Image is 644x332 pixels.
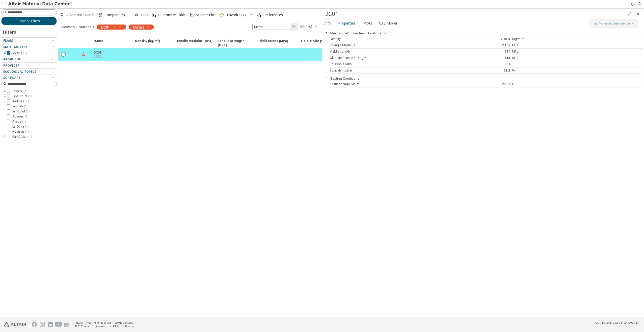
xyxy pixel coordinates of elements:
span: CAE Model [379,19,397,27]
span: Altair Material Data Center [595,321,627,324]
img: AI Copilot [594,21,598,26]
span: Properties [338,19,356,27]
span: Ecological Topics [3,69,36,74]
i: toogle group [3,94,7,98]
span: Compare (5) [104,13,125,17]
img: Altair Material Data Center [8,2,72,7]
button: Provider [1,63,57,69]
i:  [98,13,102,17]
i: toogle group [3,135,7,139]
span: Metals [133,25,144,29]
span: Tensile strength [MPa] [215,39,256,48]
span: Customize Table [158,13,186,17]
div: Equivalent strain [330,68,460,73]
span: Abaqus [12,114,28,118]
button: Tile View [298,23,306,31]
div: MPa [512,50,564,54]
div: MPa [512,43,564,47]
span: Material Type [3,45,28,49]
div: 2.1E5 [460,43,512,47]
i:  [300,25,304,29]
span: Inspire [12,89,27,93]
img: Altair Engineering [4,322,26,327]
span: ( 1 ) [25,124,29,129]
button: Clear All Filters [1,17,57,25]
span: ( 1 ) [22,119,26,124]
span: ( 1 ) [25,114,28,118]
span: Advanced Search [66,13,94,17]
span: DC01 [101,25,110,29]
span: Yield stress [MPa] [259,39,288,48]
div: 191 [460,50,512,54]
i:  [152,13,156,17]
span: ( 1 ) [28,94,32,98]
i:  [257,13,261,17]
i: toogle group [3,120,7,124]
span: Software [3,76,20,80]
span: Expand [68,39,79,48]
span: Favorites (7) [227,13,248,17]
span: Yield strain [%] [301,39,325,48]
div: © 2025 Altair Engineering, Inc. All Rights Reserved. [75,324,136,328]
button: Producer [1,56,57,62]
span: ( 1 ) [25,99,29,103]
div: 296.2 [94,55,101,59]
div: 318 [460,56,512,60]
div: 0.3 [460,62,512,66]
i: toogle group [3,104,7,108]
span: Tensile modulus [MPa] [173,39,215,48]
span: ( 1 ) [25,129,29,134]
span: Provider [3,63,19,68]
div: Filters [1,25,18,37]
div: 22.2 [460,68,512,73]
span: Name [91,39,132,48]
button: Ecological Topics [1,69,57,75]
span: ( 1 ) [28,134,32,139]
span: Producer [3,57,20,61]
div: DC01 [324,10,626,18]
button: Material Type [1,44,57,50]
div: Density [330,37,460,41]
button: Favorite [79,51,88,59]
span: SimLab [12,104,28,108]
button: Software [1,75,57,81]
span: Yield stress [MPa] [256,39,298,48]
div: Mg/mm³ [512,37,564,41]
i: toogle group [3,125,7,129]
span: Plots [364,19,372,27]
span: Preferences [263,13,283,17]
div: Showing 1 materials [61,25,94,29]
span: Radioss [12,99,29,103]
button: Full Screen [626,10,634,18]
div: K [512,82,564,86]
div: Young's Modulus [330,43,460,47]
i: toogle group [3,130,7,134]
span: ( 1 ) [23,51,27,55]
span: Tensile strength [MPa] [218,39,254,48]
button: Close [322,76,330,80]
span: OptiStruct [12,94,32,98]
span: Yield strain [%] [298,39,339,48]
span: ( 1 ) [24,104,28,108]
button: Table View [290,23,298,31]
div: 7.8E-9 [460,37,512,41]
div: MPa [512,56,564,60]
span: Tiles [141,13,148,17]
div: DC01 [94,50,101,55]
button: Testing Conditions [330,76,359,81]
div: Ultimate Tensile Strength [330,56,460,60]
button: Mechanical Properties - Axial Loading [330,31,388,35]
span: Metric [252,24,290,30]
button: Close [634,10,642,18]
span: Ansys [12,120,26,124]
span: Favorite [79,39,91,48]
span: Ls-Dyna [12,125,29,129]
i:  [308,25,312,29]
button: Theme [306,23,319,31]
span: Density [kg/m³] [135,39,160,48]
a: Privacy [75,321,83,324]
i: toogle group [3,51,7,55]
span: PamCrash [12,135,32,139]
div: Yield strength [330,50,460,54]
a: Cookie Consent [114,321,133,324]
